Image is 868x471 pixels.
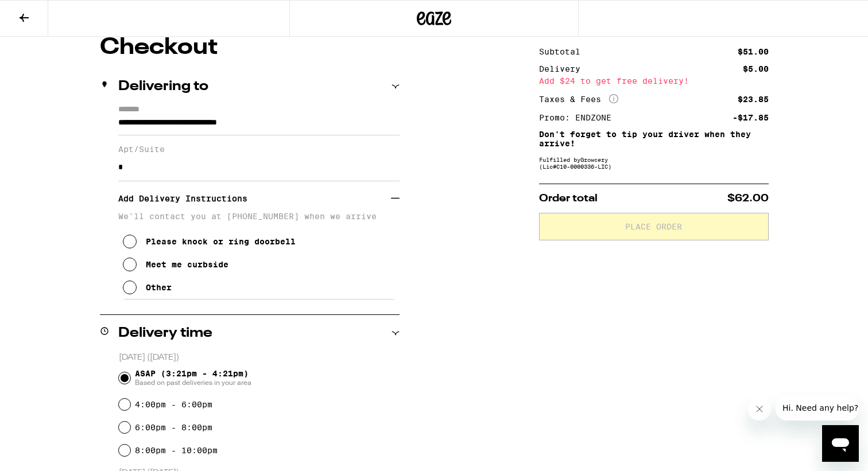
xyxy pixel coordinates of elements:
[539,94,618,104] div: Taxes & Fees
[135,423,212,432] label: 6:00pm - 8:00pm
[135,369,251,387] span: ASAP (3:21pm - 4:21pm)
[539,114,619,122] div: Promo: ENDZONE
[118,326,212,340] h2: Delivery time
[539,65,588,73] div: Delivery
[118,80,208,94] h2: Delivering to
[539,213,769,240] button: Place Order
[146,283,172,292] div: Other
[738,48,769,56] div: $51.00
[119,352,400,363] p: [DATE] ([DATE])
[748,398,771,421] iframe: Close message
[100,36,400,59] h1: Checkout
[733,114,769,122] div: -$17.85
[135,400,212,409] label: 4:00pm - 6:00pm
[727,193,769,204] span: $62.00
[146,237,296,246] div: Please knock or ring doorbell
[118,185,391,212] h3: Add Delivery Instructions
[135,378,251,387] span: Based on past deliveries in your area
[123,253,228,276] button: Meet me curbside
[625,223,682,231] span: Place Order
[118,145,400,154] label: Apt/Suite
[776,395,859,421] iframe: Message from company
[822,425,859,462] iframe: Button to launch messaging window
[123,276,172,299] button: Other
[738,95,769,103] div: $23.85
[135,446,218,455] label: 8:00pm - 10:00pm
[743,65,769,73] div: $5.00
[539,77,769,85] div: Add $24 to get free delivery!
[539,130,769,148] p: Don't forget to tip your driver when they arrive!
[539,48,588,56] div: Subtotal
[539,193,598,204] span: Order total
[123,230,296,253] button: Please knock or ring doorbell
[146,260,228,269] div: Meet me curbside
[118,212,400,221] p: We'll contact you at [PHONE_NUMBER] when we arrive
[539,156,769,170] div: Fulfilled by Growcery (Lic# C10-0000336-LIC )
